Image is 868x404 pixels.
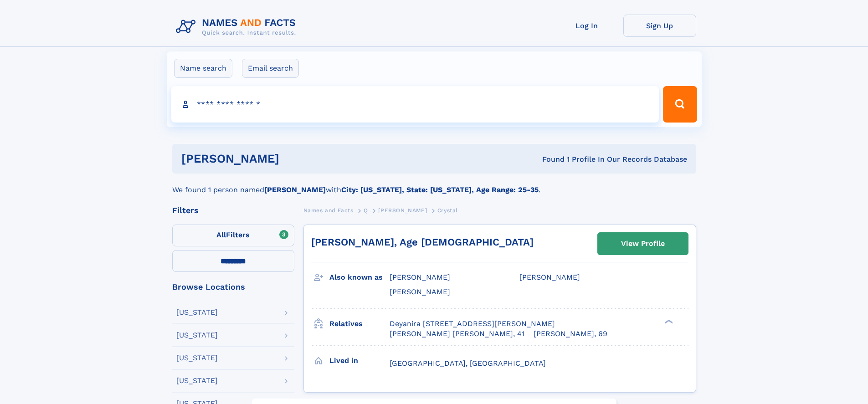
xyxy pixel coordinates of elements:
[378,205,427,216] a: [PERSON_NAME]
[329,316,390,332] h3: Relatives
[176,309,218,316] div: [US_STATE]
[172,174,696,195] div: We found 1 person named with .
[364,207,368,214] span: Q
[411,154,687,164] div: Found 1 Profile In Our Records Database
[311,236,534,248] a: [PERSON_NAME], Age [DEMOGRAPHIC_DATA]
[663,318,673,324] div: ❯
[176,332,218,339] div: [US_STATE]
[171,86,659,123] input: search input
[216,230,226,239] span: All
[390,319,555,329] a: Deyanira [STREET_ADDRESS][PERSON_NAME]
[341,185,539,194] b: City: [US_STATE], State: [US_STATE], Age Range: 25-35
[623,15,696,37] a: Sign Up
[364,205,368,216] a: Q
[176,377,218,384] div: [US_STATE]
[390,329,524,339] a: [PERSON_NAME] [PERSON_NAME], 41
[378,207,427,214] span: [PERSON_NAME]
[181,153,411,164] h1: [PERSON_NAME]
[329,353,390,368] h3: Lived in
[390,287,450,296] span: [PERSON_NAME]
[390,273,450,281] span: [PERSON_NAME]
[242,59,299,78] label: Email search
[329,270,390,285] h3: Also known as
[176,354,218,362] div: [US_STATE]
[174,59,232,78] label: Name search
[550,15,623,37] a: Log In
[172,225,294,246] label: Filters
[172,15,303,39] img: Logo Names and Facts
[172,283,294,291] div: Browse Locations
[663,86,697,123] button: Search Button
[534,329,607,339] a: [PERSON_NAME], 69
[621,233,665,254] div: View Profile
[390,359,546,368] span: [GEOGRAPHIC_DATA], [GEOGRAPHIC_DATA]
[519,273,580,281] span: [PERSON_NAME]
[303,205,354,216] a: Names and Facts
[437,207,458,214] span: Crystal
[172,206,294,215] div: Filters
[264,185,326,194] b: [PERSON_NAME]
[598,233,688,255] a: View Profile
